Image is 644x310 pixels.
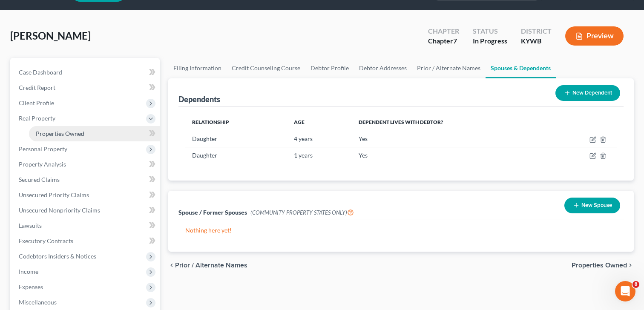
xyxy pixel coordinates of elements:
[19,222,42,229] span: Lawsuits
[428,26,459,36] div: Chapter
[29,126,160,141] a: Properties Owned
[227,58,305,78] a: Credit Counseling Course
[19,115,55,122] span: Real Property
[565,26,624,46] button: Preview
[12,172,160,187] a: Secured Claims
[564,198,620,213] button: New Spouse
[12,203,160,218] a: Unsecured Nonpriority Claims
[352,131,548,147] td: Yes
[168,58,227,78] a: Filing Information
[305,58,354,78] a: Debtor Profile
[19,268,38,275] span: Income
[19,253,96,260] span: Codebtors Insiders & Notices
[486,58,556,78] a: Spouses & Dependents
[19,99,54,106] span: Client Profile
[287,131,352,147] td: 4 years
[521,36,552,46] div: KYWB
[19,84,55,91] span: Credit Report
[572,262,634,269] button: Properties Owned chevron_right
[287,114,352,131] th: Age
[12,80,160,95] a: Credit Report
[453,37,457,45] span: 7
[287,147,352,164] td: 1 years
[10,29,91,42] span: [PERSON_NAME]
[19,299,57,306] span: Miscellaneous
[12,233,160,249] a: Executory Contracts
[627,262,634,269] i: chevron_right
[572,262,627,269] span: Properties Owned
[175,262,247,269] span: Prior / Alternate Names
[168,262,175,269] i: chevron_left
[185,147,287,164] td: Daughter
[19,207,100,214] span: Unsecured Nonpriority Claims
[185,131,287,147] td: Daughter
[473,36,507,46] div: In Progress
[19,191,89,198] span: Unsecured Priority Claims
[555,85,620,101] button: New Dependent
[12,65,160,80] a: Case Dashboard
[12,218,160,233] a: Lawsuits
[19,161,66,168] span: Property Analysis
[352,147,548,164] td: Yes
[354,58,412,78] a: Debtor Addresses
[168,262,247,269] button: chevron_left Prior / Alternate Names
[19,145,67,152] span: Personal Property
[19,69,62,76] span: Case Dashboard
[36,130,84,137] span: Properties Owned
[615,281,635,301] iframe: Intercom live chat
[19,176,60,183] span: Secured Claims
[632,281,639,288] span: 8
[19,237,73,244] span: Executory Contracts
[352,114,548,131] th: Dependent lives with debtor?
[178,209,247,216] span: Spouse / Former Spouses
[412,58,486,78] a: Prior / Alternate Names
[178,94,220,104] div: Dependents
[473,26,507,36] div: Status
[250,209,354,216] span: (COMMUNITY PROPERTY STATES ONLY)
[12,187,160,203] a: Unsecured Priority Claims
[19,283,43,290] span: Expenses
[185,226,617,235] p: Nothing here yet!
[521,26,552,36] div: District
[185,114,287,131] th: Relationship
[12,157,160,172] a: Property Analysis
[428,36,459,46] div: Chapter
